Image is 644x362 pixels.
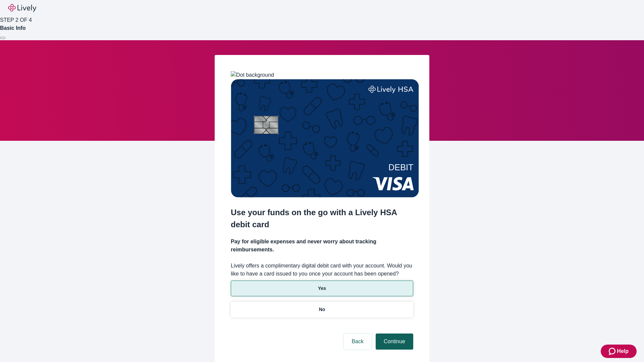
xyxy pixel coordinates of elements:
[318,285,326,292] p: Yes
[319,306,325,313] p: No
[8,4,36,12] img: Lively
[231,79,419,197] img: Debit card
[231,206,413,231] h2: Use your funds on the go with a Lively HSA debit card
[231,238,413,254] h4: Pay for eligible expenses and never worry about tracking reimbursements.
[609,347,617,355] svg: Zendesk support icon
[231,71,274,79] img: Dot background
[617,347,629,355] span: Help
[343,334,372,350] button: Back
[601,345,637,358] button: Zendesk support iconHelp
[231,281,413,296] button: Yes
[231,302,413,317] button: No
[376,334,413,350] button: Continue
[231,262,413,278] label: Lively offers a complimentary digital debit card with your account. Would you like to have a card...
